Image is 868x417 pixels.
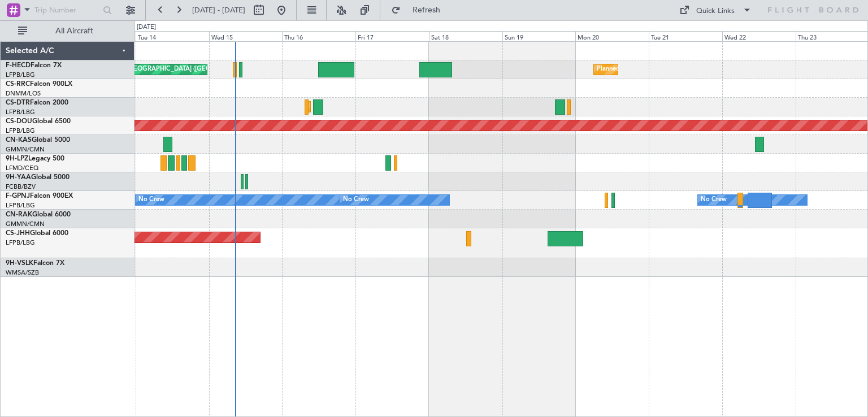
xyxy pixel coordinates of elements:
div: Wed 22 [722,31,796,41]
div: No Crew [138,192,164,208]
div: Quick Links [696,6,735,17]
span: F-HECD [6,62,31,69]
a: GMMN/CMN [6,220,45,228]
a: GMMN/CMN [6,145,45,154]
span: 9H-VSLK [6,260,33,267]
a: 9H-VSLKFalcon 7X [6,260,64,267]
a: WMSA/SZB [6,268,39,277]
a: DNMM/LOS [6,89,41,98]
a: 9H-YAAGlobal 5000 [6,174,70,181]
a: LFPB/LBG [6,238,35,247]
div: [DATE] [137,23,156,32]
button: All Aircraft [12,22,123,40]
span: CN-KAS [6,137,32,144]
a: F-GPNJFalcon 900EX [6,193,73,199]
a: CS-DTRFalcon 2000 [6,99,68,106]
div: Wed 15 [209,31,283,41]
div: Tue 21 [649,31,722,41]
a: CS-RRCFalcon 900LX [6,81,72,88]
div: No Crew [701,192,727,208]
input: Trip Number [34,2,99,19]
button: Quick Links [674,1,757,19]
a: F-HECDFalcon 7X [6,62,62,69]
a: LFPB/LBG [6,127,35,135]
div: Mon 20 [575,31,649,41]
div: Sun 19 [502,31,576,41]
a: 9H-LPZLegacy 500 [6,155,64,162]
span: All Aircraft [29,27,119,35]
span: [DATE] - [DATE] [192,5,245,15]
div: Thu 16 [282,31,355,41]
span: 9H-LPZ [6,155,28,162]
div: No Crew [343,192,369,208]
a: FCBB/BZV [6,183,36,191]
button: Refresh [386,1,454,19]
div: Fri 17 [355,31,429,41]
span: 9H-YAA [6,174,31,181]
a: CS-JHHGlobal 6000 [6,230,68,237]
a: CN-RAKGlobal 6000 [6,211,71,218]
span: CN-RAK [6,211,32,218]
div: Planned Maint [GEOGRAPHIC_DATA] ([GEOGRAPHIC_DATA]) [597,61,775,78]
a: LFMD/CEQ [6,164,38,172]
span: CS-RRC [6,81,30,88]
span: CS-JHH [6,230,30,237]
a: CN-KASGlobal 5000 [6,137,70,144]
span: Refresh [403,6,450,14]
div: Planned Maint [GEOGRAPHIC_DATA] ([GEOGRAPHIC_DATA]) [84,61,262,78]
a: LFPB/LBG [6,71,35,79]
span: CS-DTR [6,99,30,106]
div: Tue 14 [136,31,209,41]
a: LFPB/LBG [6,201,35,210]
span: CS-DOU [6,118,32,125]
a: LFPB/LBG [6,108,35,116]
a: CS-DOUGlobal 6500 [6,118,71,125]
div: Sat 18 [429,31,502,41]
span: F-GPNJ [6,193,30,199]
